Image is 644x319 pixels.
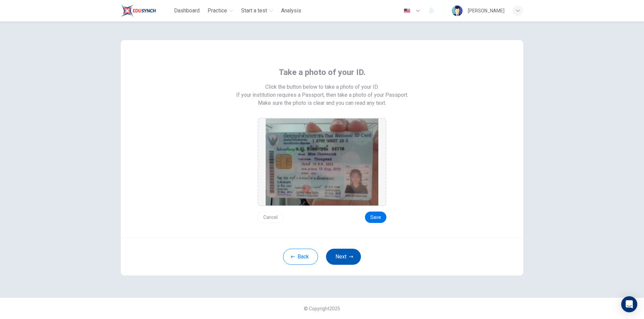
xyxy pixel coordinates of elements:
img: preview screemshot [266,118,378,206]
span: Analysis [281,7,301,15]
a: Train Test logo [121,4,171,17]
button: Save [365,212,386,223]
span: © Copyright 2025 [304,306,340,311]
img: Train Test logo [121,4,156,17]
span: Dashboard [174,7,200,15]
span: Click the button below to take a photo of your ID. If your institution requires a Passport, then ... [236,83,408,99]
img: Profile picture [452,5,463,16]
button: Practice [205,5,236,17]
div: [PERSON_NAME] [468,7,504,15]
img: en [403,8,411,13]
button: Start a test [238,5,276,17]
span: Practice [208,7,227,15]
button: Dashboard [171,5,202,17]
span: Make sure the photo is clear and you can read any text. [258,99,386,107]
button: Back [283,249,318,265]
span: Start a test [241,7,267,15]
span: Take a photo of your ID. [279,67,366,78]
button: Analysis [278,5,304,17]
button: Next [326,249,361,265]
button: Cancel [258,212,283,223]
div: Open Intercom Messenger [621,296,637,312]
